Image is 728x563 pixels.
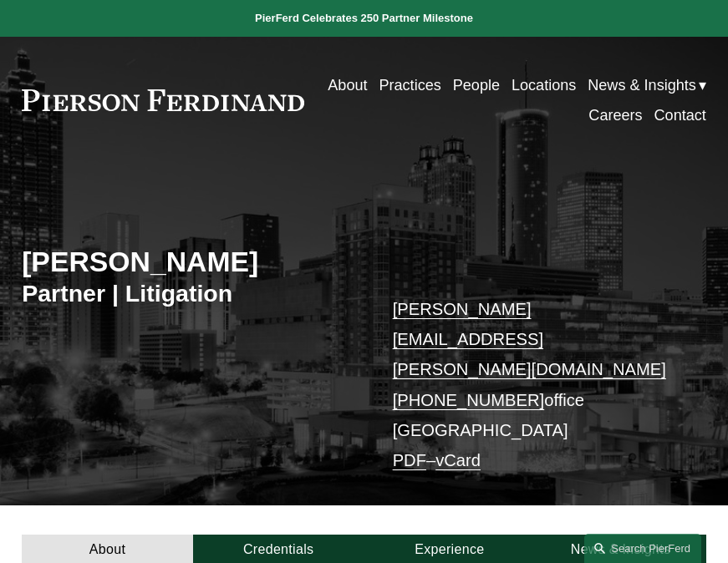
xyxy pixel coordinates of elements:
a: Search this site [584,534,701,563]
a: [PHONE_NUMBER] [393,391,545,409]
span: News & Insights [588,72,696,99]
a: Contact [654,100,706,130]
h3: Partner | Litigation [22,279,364,308]
a: PDF [393,451,426,469]
h2: [PERSON_NAME] [22,245,364,279]
a: Locations [512,70,576,100]
a: People [453,70,500,100]
p: office [GEOGRAPHIC_DATA] – [393,294,678,476]
a: About [328,70,367,100]
a: vCard [435,451,481,469]
a: Careers [588,100,642,130]
a: folder dropdown [588,70,706,100]
a: Practices [379,70,440,100]
a: [PERSON_NAME][EMAIL_ADDRESS][PERSON_NAME][DOMAIN_NAME] [393,300,666,379]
